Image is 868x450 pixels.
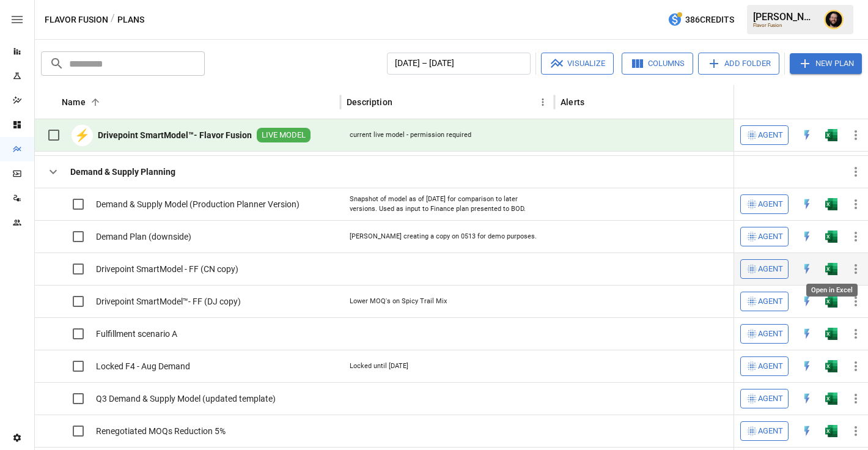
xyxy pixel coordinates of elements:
img: quick-edit-flash.b8aec18c.svg [801,360,813,372]
img: excel-icon.76473adf.svg [825,198,837,210]
span: Agent [758,327,783,341]
img: quick-edit-flash.b8aec18c.svg [801,129,813,141]
b: Demand & Supply Planning [70,166,175,178]
b: Drivepoint SmartModel™- Flavor Fusion [98,129,252,141]
button: Columns [622,53,693,75]
div: Lower MOQ's on Spicy Trail Mix [350,297,447,306]
span: Agent [758,230,783,244]
img: Ciaran Nugent [824,10,844,29]
span: Agent [758,262,783,276]
button: Agent [740,421,789,441]
div: Open in Excel [825,295,837,308]
button: New Plan [790,53,862,74]
img: excel-icon.76473adf.svg [825,295,837,308]
div: ⚡ [72,125,93,146]
button: Agent [740,389,789,408]
button: Agent [740,125,789,145]
div: Open in Quick Edit [801,198,813,210]
span: Drivepoint SmartModel™- FF (DJ copy) [96,295,241,308]
img: excel-icon.76473adf.svg [825,231,837,243]
img: excel-icon.76473adf.svg [825,328,837,340]
div: Locked until [DATE] [350,361,408,371]
span: Demand & Supply Model (Production Planner Version) [96,198,300,210]
div: Open in Quick Edit [801,393,813,405]
span: 386 Credits [685,12,734,28]
div: [PERSON_NAME] [753,11,817,23]
div: Open in Quick Edit [801,425,813,437]
span: Demand Plan (downside) [96,231,191,243]
div: Open in Excel [825,198,837,210]
button: Flavor Fusion [45,12,108,28]
img: excel-icon.76473adf.svg [825,263,837,275]
img: quick-edit-flash.b8aec18c.svg [801,231,813,243]
div: Description [347,97,392,107]
button: Agent [740,227,789,246]
span: Renegotiated MOQs Reduction 5% [96,425,226,437]
button: 386Credits [663,9,739,31]
button: Ciaran Nugent [817,2,851,37]
button: Agent [740,292,789,311]
div: Open in Excel [825,393,837,405]
button: Add Folder [698,53,779,75]
img: excel-icon.76473adf.svg [825,360,837,372]
button: Agent [740,324,789,344]
span: Agent [758,197,783,212]
button: Sort [586,94,603,111]
button: Agent [740,259,789,279]
img: quick-edit-flash.b8aec18c.svg [801,198,813,210]
img: quick-edit-flash.b8aec18c.svg [801,425,813,437]
div: Open in Excel [825,263,837,275]
button: Visualize [541,53,614,75]
img: quick-edit-flash.b8aec18c.svg [801,328,813,340]
button: Sort [394,94,411,111]
button: Agent [740,356,789,376]
span: LIVE MODEL [257,130,311,141]
span: Agent [758,128,783,142]
button: Description column menu [534,94,551,111]
div: Open in Excel [825,231,837,243]
img: excel-icon.76473adf.svg [825,129,837,141]
div: Open in Quick Edit [801,263,813,275]
span: Agent [758,360,783,374]
span: Agent [758,392,783,406]
div: Open in Quick Edit [801,360,813,372]
div: Open in Quick Edit [801,129,813,141]
div: Open in Quick Edit [801,295,813,308]
div: Name [62,97,86,107]
div: Open in Quick Edit [801,231,813,243]
div: Open in Excel [825,328,837,340]
span: Agent [758,424,783,438]
div: current live model - permission required [350,130,471,140]
button: Agent [740,194,789,214]
img: quick-edit-flash.b8aec18c.svg [801,295,813,308]
img: excel-icon.76473adf.svg [825,393,837,405]
button: Sort [87,94,104,111]
button: Alerts column menu [730,94,747,111]
span: Fulfillment scenario A [96,328,177,340]
span: Locked F4 - Aug Demand [96,360,190,372]
div: [PERSON_NAME] creating a copy on 0513 for demo purposes. [350,232,537,242]
span: Drivepoint SmartModel - FF (CN copy) [96,263,238,275]
img: quick-edit-flash.b8aec18c.svg [801,263,813,275]
div: Open in Excel [806,284,858,297]
div: / [111,12,115,28]
div: Alerts [561,97,584,107]
span: Q3 Demand & Supply Model (updated template) [96,393,276,405]
div: Open in Quick Edit [801,328,813,340]
div: Open in Excel [825,425,837,437]
div: Snapshot of model as of [DATE] for comparison to later versions. Used as input to Finance plan pr... [350,194,545,213]
span: Agent [758,295,783,309]
button: [DATE] – [DATE] [387,53,531,75]
div: Flavor Fusion [753,23,817,28]
div: Open in Excel [825,129,837,141]
img: quick-edit-flash.b8aec18c.svg [801,393,813,405]
img: excel-icon.76473adf.svg [825,425,837,437]
button: Sort [851,94,868,111]
div: Open in Excel [825,360,837,372]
